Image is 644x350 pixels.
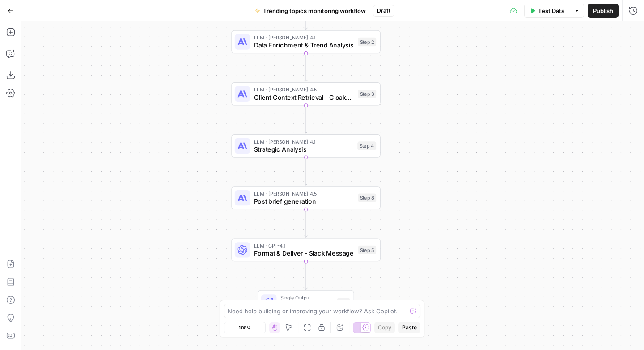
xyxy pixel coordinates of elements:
[231,82,381,106] div: LLM · [PERSON_NAME] 4.5Client Context Retrieval - Cloaked ProfileStep 3
[231,290,381,314] div: Single OutputOutputEnd
[588,4,619,18] button: Publish
[280,294,333,301] span: Single Output
[377,7,390,15] span: Draft
[374,322,395,333] button: Copy
[357,141,376,150] div: Step 4
[378,324,391,332] span: Copy
[593,6,613,15] span: Publish
[305,106,307,133] g: Edge from step_3 to step_4
[358,90,376,98] div: Step 3
[254,190,354,197] span: LLM · [PERSON_NAME] 4.5
[254,248,354,258] span: Format & Deliver - Slack Message
[254,92,354,102] span: Client Context Retrieval - Cloaked Profile
[524,4,570,18] button: Test Data
[254,40,354,50] span: Data Enrichment & Trend Analysis
[337,298,350,306] div: End
[231,30,381,54] div: LLM · [PERSON_NAME] 4.1Data Enrichment & Trend AnalysisStep 2
[398,322,420,333] button: Paste
[231,186,381,209] div: LLM · [PERSON_NAME] 4.5Post brief generationStep 8
[305,209,307,237] g: Edge from step_8 to step_5
[254,138,354,145] span: LLM · [PERSON_NAME] 4.1
[231,239,381,262] div: LLM · GPT-4.1Format & Deliver - Slack MessageStep 5
[538,6,564,15] span: Test Data
[305,158,307,185] g: Edge from step_4 to step_8
[305,261,307,289] g: Edge from step_5 to end
[402,324,417,332] span: Paste
[238,324,251,331] span: 108%
[358,38,376,46] div: Step 2
[254,242,354,249] span: LLM · GPT-4.1
[254,34,354,41] span: LLM · [PERSON_NAME] 4.1
[254,196,354,206] span: Post brief generation
[254,85,354,93] span: LLM · [PERSON_NAME] 4.5
[305,12,307,30] g: Edge from step_1-conditional-end to step_2
[231,134,381,158] div: LLM · [PERSON_NAME] 4.1Strategic AnalysisStep 4
[250,4,371,18] button: Trending topics monitoring workflow
[358,246,376,254] div: Step 5
[305,53,307,81] g: Edge from step_2 to step_3
[254,145,354,154] span: Strategic Analysis
[358,193,376,202] div: Step 8
[263,6,366,15] span: Trending topics monitoring workflow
